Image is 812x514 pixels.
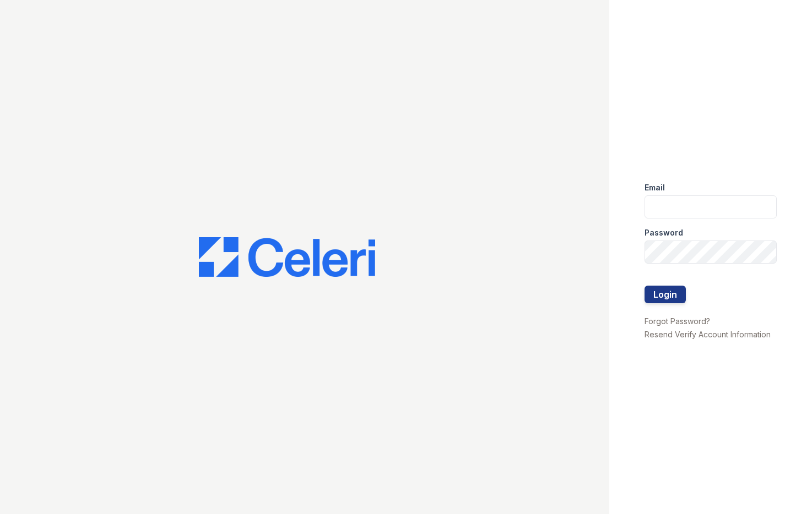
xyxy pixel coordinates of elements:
label: Password [645,227,683,238]
label: Email [645,182,665,193]
button: Login [645,286,686,303]
a: Forgot Password? [645,316,710,326]
img: CE_Logo_Blue-a8612792a0a2168367f1c8372b55b34899dd931a85d93a1a3d3e32e68fde9ad4.png [199,237,375,277]
a: Resend Verify Account Information [645,330,771,339]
